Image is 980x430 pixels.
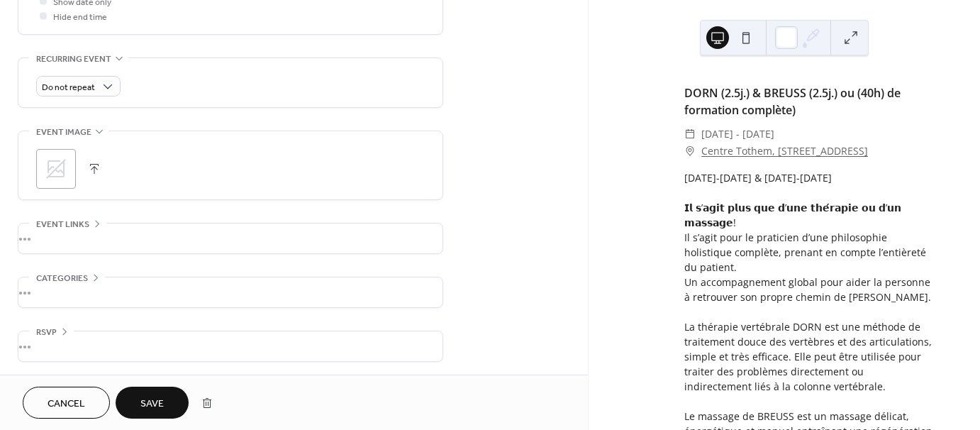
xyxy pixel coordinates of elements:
[684,126,696,143] div: ​
[684,84,934,118] div: DORN (2.5j.) & BREUSS (2.5j.) ou (40h) de formation complète)
[140,397,164,412] span: Save
[18,277,442,307] div: •••
[23,387,110,419] button: Cancel
[701,126,774,143] span: [DATE] - [DATE]
[36,149,76,189] div: ;
[36,325,57,340] span: RSVP
[42,79,95,96] span: Do not repeat
[36,52,111,67] span: Recurring event
[640,116,664,125] div: mars
[36,217,89,232] span: Event links
[18,224,442,253] div: •••
[18,331,442,361] div: •••
[36,125,91,140] span: Event image
[36,271,88,286] span: Categories
[701,143,868,160] a: Centre Tothem, [STREET_ADDRESS]
[53,10,107,25] span: Hide end time
[48,397,85,412] span: Cancel
[642,95,662,113] div: 25
[684,143,696,160] div: ​
[116,387,189,419] button: Save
